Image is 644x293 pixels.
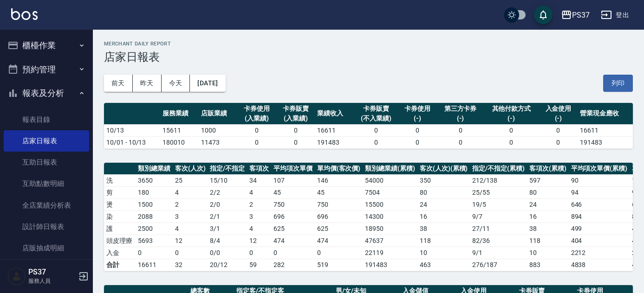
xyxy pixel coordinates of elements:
div: (-) [401,114,435,123]
td: 合計 [104,259,136,271]
td: 10 [417,247,470,259]
td: 646 [569,198,630,210]
td: 625 [315,223,363,235]
td: 94 [569,186,630,198]
th: 平均項次單價(累積) [569,163,630,175]
div: 卡券販賣 [279,104,312,114]
td: 2 [247,198,271,210]
td: 10/13 [104,124,160,136]
td: 499 [569,223,630,235]
td: 10 [527,247,569,259]
td: 2 / 2 [208,186,247,198]
td: 染 [104,210,136,223]
img: Person [7,267,26,286]
td: 27 / 11 [470,223,527,235]
td: 80 [417,186,470,198]
td: 350 [417,174,470,186]
td: 1500 [136,198,173,210]
button: 今天 [162,75,190,92]
td: 0 / 0 [208,247,247,259]
button: 報表及分析 [4,81,89,105]
div: 第三方卡券 [439,104,481,114]
th: 指定/不指定 [208,163,247,175]
a: 設計師日報表 [4,216,89,237]
td: 0 [354,136,398,148]
td: 212 / 138 [470,174,527,186]
a: 報表目錄 [4,109,89,130]
td: 0 [173,247,208,259]
td: 0 [398,136,437,148]
td: 入金 [104,247,136,259]
td: 750 [271,198,315,210]
td: 0 [315,247,363,259]
button: PS37 [557,6,593,25]
th: 類別總業績(累積) [363,163,417,175]
th: 業績收入 [315,103,353,125]
td: 38 [417,223,470,235]
td: 剪 [104,186,136,198]
table: a dense table [104,103,633,149]
td: 20/12 [208,259,247,271]
td: 59 [247,259,271,271]
th: 平均項次單價 [271,163,315,175]
td: 0 [238,124,276,136]
td: 625 [271,223,315,235]
a: 互助點數明細 [4,173,89,194]
td: 463 [417,259,470,271]
button: 登出 [597,6,633,24]
td: 0 [437,124,484,136]
td: 0 [484,124,539,136]
td: 11473 [199,136,237,148]
td: 15500 [363,198,417,210]
td: 0 [238,136,276,148]
a: 全店業績分析表 [4,195,89,216]
td: 80 [527,186,569,198]
td: 7504 [363,186,417,198]
td: 180 [136,186,173,198]
td: 883 [527,259,569,271]
button: [DATE] [190,75,225,92]
td: 0 [247,247,271,259]
td: 0 [276,124,315,136]
th: 類別總業績 [136,163,173,175]
td: 25 / 55 [470,186,527,198]
td: 82 / 36 [470,235,527,247]
td: 90 [569,174,630,186]
td: 282 [271,259,315,271]
div: 卡券使用 [240,104,274,114]
td: 0 [437,136,484,148]
td: 0 [539,136,578,148]
div: (-) [486,114,537,123]
th: 客次(人次) [173,163,208,175]
th: 指定/不指定(累積) [470,163,527,175]
td: 19 / 5 [470,198,527,210]
th: 客項次(累積) [527,163,569,175]
td: 2212 [569,247,630,259]
td: 118 [527,235,569,247]
th: 店販業績 [199,103,237,125]
td: 3650 [136,174,173,186]
td: 頭皮理療 [104,235,136,247]
td: 護 [104,223,136,235]
th: 單均價(客次價) [315,163,363,175]
td: 16611 [578,124,633,136]
td: 146 [315,174,363,186]
h3: 店家日報表 [104,51,633,64]
td: 24 [417,198,470,210]
div: 其他付款方式 [486,104,537,114]
td: 4 [247,223,271,235]
a: 互助日報表 [4,152,89,173]
a: 店販抽成明細 [4,237,89,259]
td: 404 [569,235,630,247]
td: 16611 [136,259,173,271]
button: 列印 [603,75,633,92]
td: 32 [173,259,208,271]
td: 180010 [160,136,199,148]
td: 519 [315,259,363,271]
td: 16611 [315,124,353,136]
td: 9 / 7 [470,210,527,223]
div: PS37 [572,9,590,21]
td: 0 [271,247,315,259]
td: 12 [173,235,208,247]
td: 38 [527,223,569,235]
